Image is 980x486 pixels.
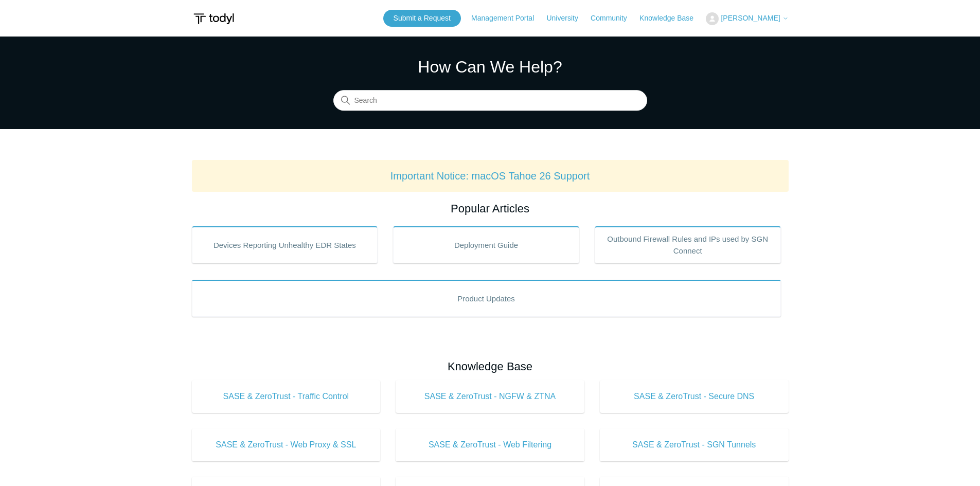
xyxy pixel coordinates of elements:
input: Search [333,91,647,111]
a: Community [591,13,637,24]
span: SASE & ZeroTrust - SGN Tunnels [615,439,773,451]
h2: Knowledge Base [192,358,789,375]
a: SASE & ZeroTrust - Secure DNS [600,380,789,413]
a: University [546,13,588,24]
button: [PERSON_NAME] [706,12,788,25]
a: SASE & ZeroTrust - Web Proxy & SSL [192,428,381,461]
img: Todyl Support Center Help Center home page [192,9,236,28]
span: SASE & ZeroTrust - Web Filtering [411,439,569,451]
h2: Popular Articles [192,200,789,217]
a: SASE & ZeroTrust - NGFW & ZTNA [396,380,584,413]
a: Devices Reporting Unhealthy EDR States [192,226,378,263]
a: Important Notice: macOS Tahoe 26 Support [390,170,590,182]
span: SASE & ZeroTrust - Traffic Control [207,390,365,403]
span: SASE & ZeroTrust - NGFW & ZTNA [411,390,569,403]
a: Outbound Firewall Rules and IPs used by SGN Connect [595,226,781,263]
span: SASE & ZeroTrust - Web Proxy & SSL [207,439,365,451]
a: Management Portal [471,13,544,24]
a: SASE & ZeroTrust - Traffic Control [192,380,381,413]
h1: How Can We Help? [333,55,647,79]
a: Product Updates [192,280,781,317]
span: [PERSON_NAME] [721,14,780,22]
a: Knowledge Base [639,13,704,24]
a: SASE & ZeroTrust - Web Filtering [396,428,584,461]
a: Deployment Guide [393,226,579,263]
span: SASE & ZeroTrust - Secure DNS [615,390,773,403]
a: Submit a Request [383,10,461,27]
a: SASE & ZeroTrust - SGN Tunnels [600,428,789,461]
